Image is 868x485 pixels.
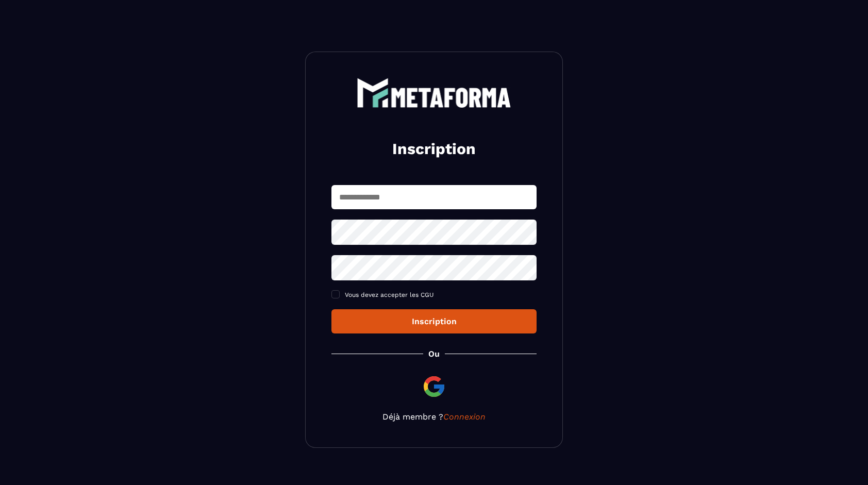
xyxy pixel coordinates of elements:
p: Déjà membre ? [331,412,537,422]
img: google [422,374,446,399]
a: Connexion [443,412,486,422]
button: Inscription [331,309,537,333]
img: logo [357,78,511,108]
h2: Inscription [344,139,524,159]
p: Ou [428,349,440,359]
a: logo [331,78,537,108]
span: Vous devez accepter les CGU [345,291,434,298]
div: Inscription [340,316,528,326]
